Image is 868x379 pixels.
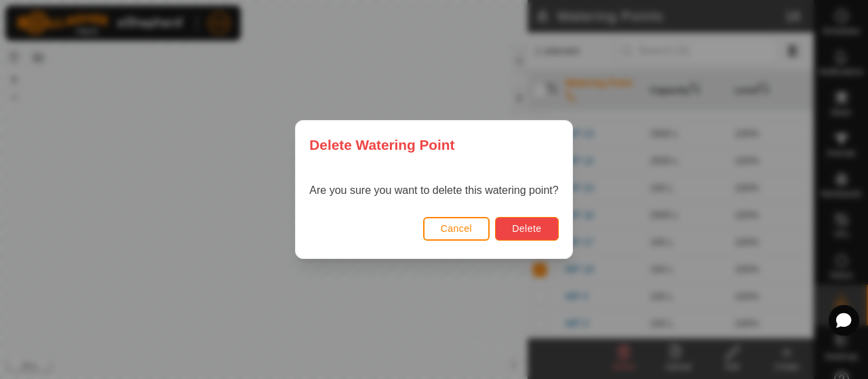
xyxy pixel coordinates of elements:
[495,217,558,241] button: Delete
[309,134,454,155] span: Delete Watering Point
[423,217,490,241] button: Cancel
[512,223,541,234] span: Delete
[441,223,473,234] span: Cancel
[309,184,558,196] span: Are you sure you want to delete this watering point?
